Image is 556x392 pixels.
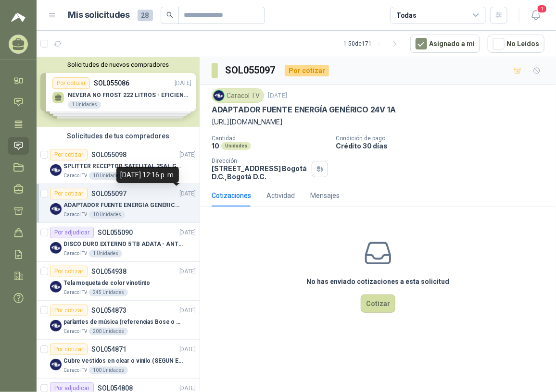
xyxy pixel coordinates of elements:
p: parlantes de música (referencias Bose o Alexa) CON MARCACION 1 LOGO (Mas datos en el adjunto) [63,318,183,327]
div: 10 Unidades [89,211,125,219]
p: Crédito 30 días [336,142,552,150]
p: [DATE] [179,150,196,159]
button: Solicitudes de nuevos compradores [40,61,196,68]
a: Por cotizarSOL055097[DATE] Company LogoADAPTADOR FUENTE ENERGÍA GENÉRICO 24V 1ACaracol TV10 Unidades [37,184,200,223]
div: Por cotizar [50,188,88,199]
div: 1 - 50 de 171 [343,36,403,51]
p: SOL055098 [91,151,126,158]
p: Caracol TV [63,172,87,180]
img: Company Logo [50,320,62,331]
p: ADAPTADOR FUENTE ENERGÍA GENÉRICO 24V 1A [212,105,396,115]
div: Caracol TV [212,88,264,103]
img: Company Logo [50,203,62,215]
div: Mensajes [310,190,340,201]
button: 1 [527,7,544,24]
p: Tela moqueta de color vinotinto [63,279,150,288]
div: 10 Unidades [89,172,125,180]
div: Por cotizar [50,305,88,316]
p: SOL054873 [91,307,126,314]
a: Por cotizarSOL054938[DATE] Company LogoTela moqueta de color vinotintoCaracol TV245 Unidades [37,262,200,301]
div: Por cotizar [50,266,88,277]
p: Condición de pago [336,135,552,142]
h3: SOL055097 [226,63,277,78]
p: SOL055090 [98,229,133,236]
h3: No has enviado cotizaciones a esta solicitud [307,276,450,287]
p: SOL054871 [91,346,126,353]
img: Company Logo [214,90,224,101]
div: Solicitudes de nuevos compradoresPor cotizarSOL055086[DATE] NEVERA NO FROST 222 LITROS - EFICIENC... [37,57,200,127]
p: Caracol TV [63,250,87,257]
button: No Leídos [488,35,544,53]
div: Por cotizar [50,149,88,160]
a: Por cotizarSOL055098[DATE] Company LogoSPLITTER RECEPTOR SATELITAL 2SAL GT-SP21Caracol TV10 Unidades [37,145,200,184]
p: [DATE] [179,228,196,237]
div: Unidades [221,142,251,150]
div: Por cotizar [50,343,88,355]
button: Cotizar [361,294,395,313]
p: Caracol TV [63,211,87,219]
img: Company Logo [50,281,62,293]
div: Actividad [266,190,295,201]
p: ADAPTADOR FUENTE ENERGÍA GENÉRICO 24V 1A [63,201,183,210]
p: 10 [212,142,219,150]
div: Por cotizar [285,65,329,76]
span: 1 [537,4,547,13]
div: Todas [396,10,417,21]
p: Cantidad [212,135,328,142]
p: [DATE] [179,345,196,354]
p: Caracol TV [63,328,87,335]
p: SPLITTER RECEPTOR SATELITAL 2SAL GT-SP21 [63,162,183,171]
a: Por adjudicarSOL055090[DATE] Company LogoDISCO DURO EXTERNO 5 TB ADATA - ANTIGOLPESCaracol TV1 Un... [37,223,200,262]
p: [DATE] [179,306,196,315]
img: Company Logo [50,359,62,370]
p: [DATE] [179,189,196,198]
p: Caracol TV [63,289,87,296]
p: Caracol TV [63,367,87,374]
p: [URL][DOMAIN_NAME] [212,117,544,127]
p: SOL054808 [98,385,133,392]
div: Solicitudes de tus compradores [37,127,200,145]
div: [DATE] 12:16 p. m. [116,167,179,183]
img: Company Logo [50,164,62,176]
img: Company Logo [50,242,62,254]
div: 245 Unidades [89,289,128,296]
a: Por cotizarSOL054871[DATE] Company LogoCubre vestidos en clear o vinilo (SEGUN ESPECIFICACIONES D... [37,340,200,379]
div: Por adjudicar [50,227,94,238]
div: 200 Unidades [89,328,128,335]
p: DISCO DURO EXTERNO 5 TB ADATA - ANTIGOLPES [63,240,183,249]
div: Cotizaciones [212,190,251,201]
div: 1 Unidades [89,250,122,257]
p: [DATE] [179,267,196,276]
button: Asignado a mi [410,35,480,53]
span: search [166,12,173,18]
p: Cubre vestidos en clear o vinilo (SEGUN ESPECIFICACIONES DEL ADJUNTO) [63,356,183,366]
p: Dirección [212,158,308,164]
p: [DATE] [268,91,287,100]
p: [STREET_ADDRESS] Bogotá D.C. , Bogotá D.C. [212,164,308,181]
p: SOL054938 [91,268,126,275]
span: 28 [138,10,153,21]
p: SOL055097 [91,190,126,197]
h1: Mis solicitudes [68,8,130,22]
img: Logo peakr [11,12,25,23]
a: Por cotizarSOL054873[DATE] Company Logoparlantes de música (referencias Bose o Alexa) CON MARCACI... [37,301,200,340]
div: 100 Unidades [89,367,128,374]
